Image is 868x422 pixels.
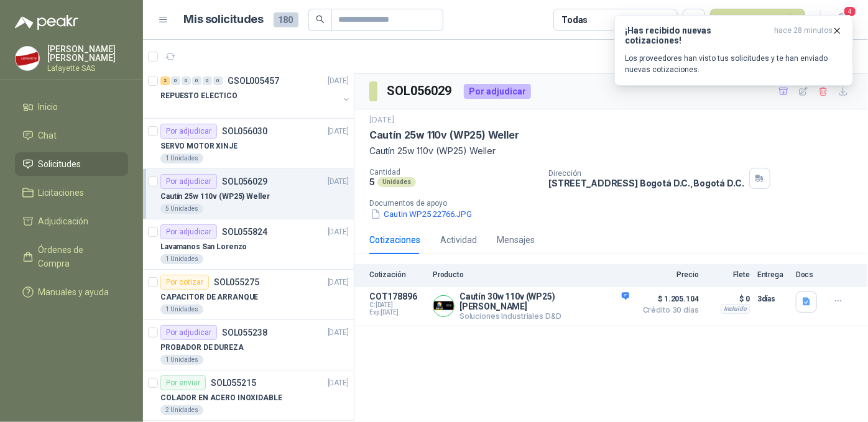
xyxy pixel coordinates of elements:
span: Crédito 30 días [637,306,699,314]
a: Por enviarSOL055215[DATE] COLADOR EN ACERO INOXIDABLE2 Unidades [143,370,354,421]
a: Órdenes de Compra [15,238,128,275]
p: Entrega [757,270,788,279]
button: ¡Has recibido nuevas cotizaciones!hace 28 minutos Los proveedores han visto tus solicitudes y te ... [614,15,853,86]
p: Los proveedores han visto tus solicitudes y te han enviado nuevas cotizaciones. [625,53,843,75]
p: 3 días [757,291,788,306]
p: Cautín 25w 110v (WP25) Weller [369,129,519,142]
a: Por adjudicarSOL056029[DATE] Cautín 25w 110v (WP25) Weller5 Unidades [143,169,354,219]
p: Dirección [548,169,744,178]
span: Adjudicación [39,214,89,228]
p: Flete [706,270,750,279]
a: Manuales y ayuda [15,280,128,304]
p: Producto [433,270,629,279]
p: [DATE] [328,75,349,87]
span: hace 28 minutos [774,25,833,45]
div: 5 Unidades [160,204,203,214]
a: Licitaciones [15,181,128,204]
p: Documentos de apoyo [369,199,863,208]
p: Cautín 25w 110v (WP25) Weller [160,191,270,203]
div: 0 [192,76,201,85]
h3: ¡Has recibido nuevas cotizaciones! [625,25,769,45]
div: Por adjudicar [160,124,217,139]
a: Inicio [15,95,128,119]
div: 0 [182,76,191,85]
a: Solicitudes [15,152,128,176]
img: Company Logo [16,47,39,70]
p: SOL055215 [211,378,256,387]
a: Chat [15,124,128,147]
a: Por adjudicarSOL055238[DATE] PROBADOR DE DUREZA1 Unidades [143,320,354,370]
p: SOL055824 [222,227,267,236]
p: REPUESTO ELECTICO [160,90,238,102]
div: Unidades [377,177,416,187]
span: C: [DATE] [369,301,425,309]
div: Por adjudicar [160,224,217,239]
p: SOL056030 [222,127,267,135]
p: [DATE] [328,377,349,389]
div: Actividad [440,233,477,247]
span: Órdenes de Compra [39,243,116,270]
img: Company Logo [433,296,454,316]
p: Cotización [369,270,425,279]
div: Por enviar [160,375,206,390]
span: Manuales y ayuda [39,285,109,299]
p: COT178896 [369,291,425,301]
h3: SOL056029 [387,81,454,101]
span: Inicio [39,100,58,114]
span: Exp: [DATE] [369,309,425,316]
span: search [316,15,325,24]
p: COLADOR EN ACERO INOXIDABLE [160,392,282,404]
a: Por cotizarSOL055275[DATE] CAPACITOR DE ARRANQUE1 Unidades [143,270,354,320]
a: 2 0 0 0 0 0 GSOL005457[DATE] REPUESTO ELECTICO [160,73,351,113]
div: 0 [171,76,180,85]
p: PROBADOR DE DUREZA [160,342,244,354]
div: Incluido [721,304,750,314]
a: Adjudicación [15,209,128,233]
span: 180 [274,12,298,27]
img: Logo peakr [15,15,78,30]
p: SOL055238 [222,328,267,337]
p: Soluciones Industriales D&D [459,311,629,321]
p: Cautín 25w 110v (WP25) Weller [369,144,853,158]
div: 2 [160,76,170,85]
p: [DATE] [328,126,349,137]
p: [DATE] [369,114,394,126]
p: SERVO MOTOR XINJE [160,140,238,152]
div: 1 Unidades [160,154,203,163]
span: $ 1.205.104 [637,291,699,306]
p: [PERSON_NAME] [PERSON_NAME] [47,45,128,62]
div: Por adjudicar [160,174,217,189]
div: 1 Unidades [160,305,203,314]
p: 5 [369,177,375,187]
h1: Mis solicitudes [184,11,264,29]
span: 4 [843,6,857,17]
p: Lavamanos San Lorenzo [160,241,247,253]
button: Nueva solicitud [710,9,805,31]
p: [DATE] [328,176,349,188]
span: Chat [39,129,57,142]
span: Licitaciones [39,186,85,200]
div: 2 Unidades [160,405,203,415]
p: GSOL005457 [228,76,279,85]
a: Por adjudicarSOL056030[DATE] SERVO MOTOR XINJE1 Unidades [143,119,354,169]
div: Todas [561,13,588,27]
p: Lafayette SAS [47,65,128,72]
p: CAPACITOR DE ARRANQUE [160,291,258,303]
a: Por adjudicarSOL055824[DATE] Lavamanos San Lorenzo1 Unidades [143,219,354,270]
p: Cautín 30w 110v (WP25) [PERSON_NAME] [459,291,629,311]
p: SOL055275 [214,278,259,287]
p: Docs [796,270,821,279]
div: Por cotizar [160,275,209,290]
span: Solicitudes [39,157,81,171]
p: [STREET_ADDRESS] Bogotá D.C. , Bogotá D.C. [548,178,744,188]
div: Mensajes [497,233,535,247]
div: 1 Unidades [160,254,203,264]
p: SOL056029 [222,177,267,186]
p: [DATE] [328,327,349,339]
div: 0 [213,76,223,85]
button: Cautin WP25 22766.JPG [369,208,473,221]
p: Precio [637,270,699,279]
p: $ 0 [706,291,750,306]
p: [DATE] [328,226,349,238]
button: 4 [831,9,853,31]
